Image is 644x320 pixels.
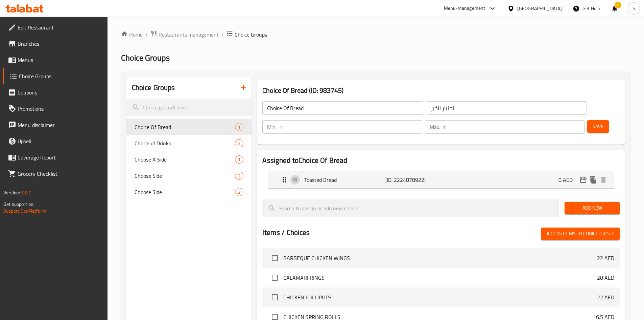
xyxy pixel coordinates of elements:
span: Choose Side [135,172,235,180]
span: Upsell [18,137,102,145]
p: Max: [430,123,440,131]
p: Toasted Bread [304,176,385,184]
span: Select choice [268,251,282,265]
a: Choice Groups [3,68,108,84]
h3: Choice Of Bread (ID: 983745) [262,85,620,96]
div: Menu-management [444,4,485,13]
span: Add New [570,204,614,212]
span: Choose A Side [135,155,235,164]
span: BARBEQUE CHICKEN WINGS [283,254,597,262]
div: Choose A Side1 [126,151,252,168]
h2: Choice Groups [132,83,175,93]
input: search [262,199,559,217]
p: 22 AED [597,254,614,262]
p: 22 AED [597,293,614,301]
a: Restaurants management [150,30,219,39]
div: Choices [235,188,243,196]
h2: Items / Choices [262,228,310,238]
button: duplicate [588,175,598,185]
li: / [145,30,148,39]
button: edit [578,175,588,185]
span: Choose Side [135,188,235,196]
div: Choose Side2 [126,168,252,184]
a: Coverage Report [3,149,108,166]
span: 2 [235,140,243,147]
span: Grocery Checklist [18,170,102,178]
button: Save [587,120,609,133]
a: Support.OpsPlatform [3,207,46,215]
span: Promotions [18,105,102,113]
input: search [126,99,252,116]
li: / [221,30,224,39]
span: Choice of Drinks [135,139,235,147]
div: Choices [235,139,243,147]
div: [GEOGRAPHIC_DATA] [517,5,562,12]
a: Upsell [3,133,108,149]
button: Add New [565,202,620,214]
span: 1 [235,156,243,163]
div: Choice Of Bread1 [126,119,252,135]
span: Choice Groups [121,50,170,65]
div: Choice of Drinks2 [126,135,252,151]
button: delete [598,175,609,185]
p: (ID: 2224878922) [385,176,439,184]
p: 28 AED [597,274,614,282]
div: Expand [268,171,614,188]
span: Version: [3,188,20,197]
span: Edit Restaurant [18,23,102,31]
span: S [633,5,635,12]
span: Restaurants management [159,30,219,39]
h2: Assigned to Choice Of Bread [262,155,620,166]
button: Add (0) items to choice group [541,228,620,240]
span: 2 [235,189,243,195]
span: CALAMARI RINGS [283,274,597,282]
span: Add (0) items to choice group [547,230,614,238]
nav: breadcrumb [121,30,630,39]
span: CHICKEN LOLLIPOPS [283,293,597,301]
div: Choices [235,123,243,131]
span: Choice Groups [235,30,267,39]
span: Menu disclaimer [18,121,102,129]
p: Min: [267,123,277,131]
a: Edit Restaurant [3,19,108,36]
a: Menus [3,52,108,68]
span: Branches [18,40,102,48]
span: 2 [235,173,243,179]
div: Choices [235,172,243,180]
a: Menu disclaimer [3,117,108,133]
span: Save [593,122,603,131]
span: Coverage Report [18,153,102,162]
a: Grocery Checklist [3,166,108,182]
li: Expand [262,168,620,191]
span: Choice Of Bread [135,123,235,131]
span: Get support on: [3,200,34,209]
span: Select choice [268,290,282,304]
div: Choices [235,155,243,164]
span: Menus [18,56,102,64]
span: Choice Groups [19,72,102,80]
a: Promotions [3,101,108,117]
span: Coupons [18,88,102,97]
a: Coupons [3,84,108,101]
a: Home [121,30,143,39]
span: 1 [235,124,243,130]
a: Branches [3,36,108,52]
div: Choose Side2 [126,184,252,200]
span: 1.0.0 [21,188,31,197]
p: 0 AED [558,176,578,184]
span: Select choice [268,271,282,285]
